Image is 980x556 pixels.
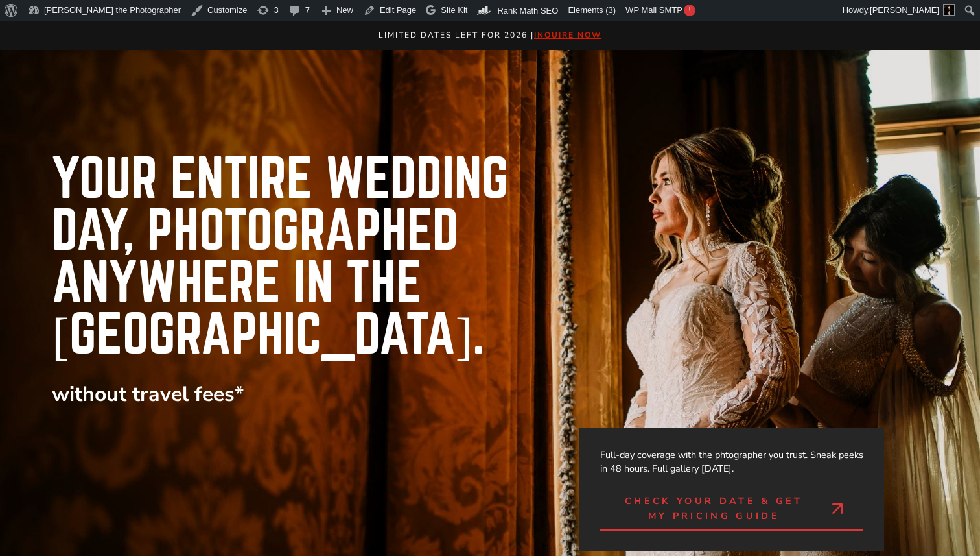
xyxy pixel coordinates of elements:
[684,5,695,16] span: !
[52,154,603,361] h1: Your entire Wedding Day, Photographed Anywhere in the [GEOGRAPHIC_DATA].
[497,6,558,16] span: Rank Math SEO
[52,380,235,408] strong: without travel fees
[14,29,966,42] p: Limited Dates LEft for 2026 |
[534,30,601,40] a: inquire now
[616,494,813,524] span: Check Your Date & Get My Pricing Guide
[441,5,467,15] span: Site Kit
[600,448,864,476] p: Full-day coverage with the phtographer you trust. Sneak peeks in 48 hours. Full gallery [DATE].
[600,491,864,531] a: Check Your Date & Get My Pricing Guide
[870,5,939,15] span: [PERSON_NAME]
